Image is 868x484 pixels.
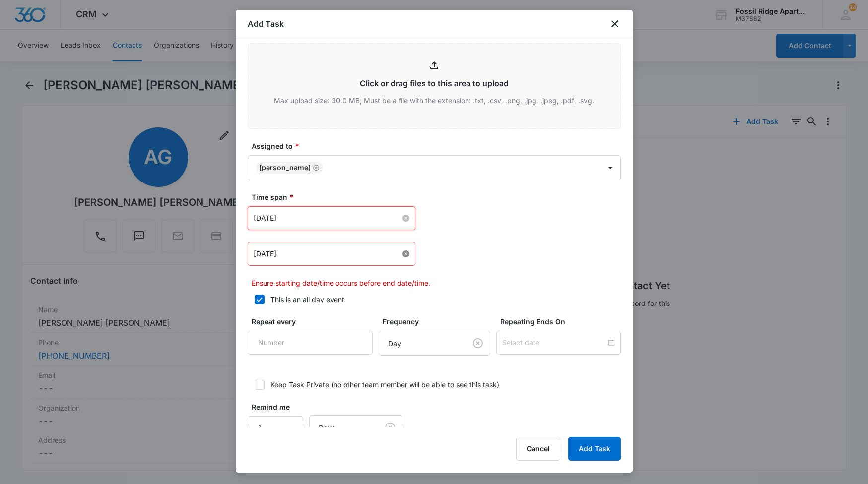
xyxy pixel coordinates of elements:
input: Apr 2, 2024 [254,248,401,259]
div: Keep Task Private (no other team member will be able to see this task) [270,379,499,390]
label: Repeating Ends On [500,316,624,327]
label: Frequency [383,316,495,327]
input: Click or drag files to this area to upload [248,44,620,128]
label: Assigned to [252,141,625,151]
button: close [609,18,621,30]
button: Add Task [568,437,621,461]
span: close-circle [402,250,409,257]
input: Select date [502,337,605,348]
label: Repeat every [252,316,377,327]
button: Clear [382,420,398,435]
div: [PERSON_NAME] [259,164,311,171]
button: Clear [470,335,486,351]
div: Remove Colton Loe [311,164,320,171]
span: close-circle [402,215,409,222]
h1: Add Task [248,18,284,30]
input: Aug 11, 2025 [254,213,401,224]
input: Number [248,416,304,440]
label: Remind me [252,402,308,412]
input: Number [248,331,373,355]
button: Cancel [516,437,560,461]
p: Ensure starting date/time occurs before end date/time. [252,278,621,288]
label: Time span [252,192,625,202]
div: This is an all day event [270,294,344,304]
